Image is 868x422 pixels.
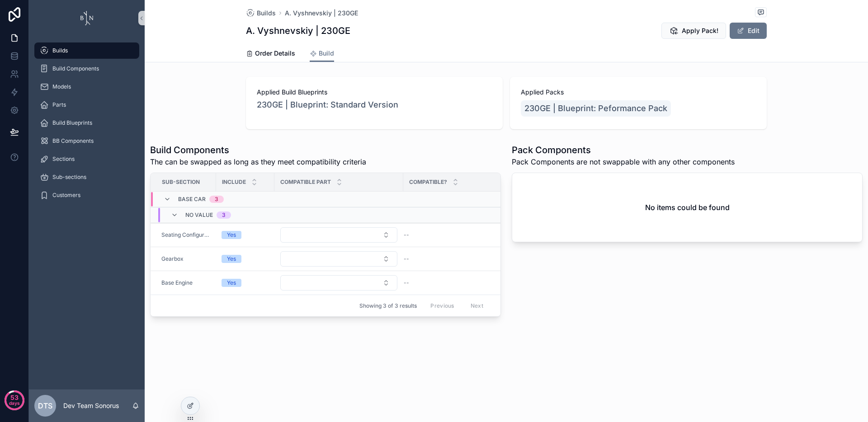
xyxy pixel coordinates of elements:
button: Edit [730,23,767,39]
span: Compatible part [280,178,331,186]
a: Seating Configuration [161,231,211,239]
span: Build Blueprints [52,119,92,127]
div: Yes [227,255,236,263]
span: BB Components [52,137,94,145]
span: No value [185,211,213,219]
span: Showing 3 of 3 results [359,302,417,309]
a: -- [404,279,540,286]
a: 230GE | Blueprint: Standard Version [257,98,398,111]
a: Select Button [280,251,398,267]
a: Base Engine [161,279,211,286]
a: Builds [246,9,276,18]
a: Base Engine [161,279,193,286]
span: Build [319,49,334,58]
p: Dev Team Sonorus [63,401,119,410]
span: Sections [52,155,75,163]
span: Models [52,83,71,90]
span: Order Details [255,49,295,58]
span: Apply Pack! [682,26,718,35]
a: 230GE | Blueprint: Peformance Pack [521,100,671,117]
span: Builds [257,9,276,18]
h1: Pack Components [512,144,735,156]
a: Parts [34,97,139,113]
h1: A. Vyshnevskiy | 230GE [246,24,350,37]
p: 53 [10,393,19,402]
a: Builds [34,42,139,59]
h1: Build Components [150,144,366,156]
a: Models [34,79,139,95]
p: days [9,397,20,409]
span: -- [404,231,409,239]
button: Select Button [280,275,397,291]
span: Pack Components are not swappable with any other components [512,156,735,167]
button: Select Button [280,251,397,267]
a: Build Components [34,61,139,77]
div: 3 [222,211,226,219]
a: Build [310,45,334,62]
a: Select Button [280,227,398,243]
button: Apply Pack! [661,23,726,39]
span: -- [404,255,409,263]
span: 230GE | Blueprint: Peformance Pack [524,102,667,115]
span: -- [404,279,409,286]
span: DTS [38,400,52,411]
span: The can be swapped as long as they meet compatibility criteria [150,156,366,167]
span: Build Components [52,65,99,72]
div: 3 [215,196,218,203]
span: Applied Build Blueprints [257,88,492,97]
a: Order Details [246,45,295,63]
div: Yes [227,231,236,239]
a: Yes [222,231,269,239]
a: -- [404,231,540,239]
span: Customers [52,192,80,199]
a: BB Components [34,133,139,149]
div: Yes [227,279,236,287]
span: Compatible? [409,178,447,186]
a: A. Vyshnevskiy | 230GE [285,9,358,18]
a: Sections [34,151,139,167]
a: Yes [222,255,269,263]
span: Builds [52,47,68,54]
a: Yes [222,279,269,287]
a: Select Button [280,275,398,291]
div: scrollable content [29,36,145,215]
a: -- [404,255,540,263]
a: Gearbox [161,255,211,263]
a: Build Blueprints [34,115,139,131]
span: Applied Packs [521,88,756,97]
span: Sub-Section [162,178,200,186]
h2: No items could be found [645,202,730,213]
a: Gearbox [161,255,184,263]
img: App logo [80,11,94,25]
a: Sub-sections [34,169,139,185]
span: Sub-sections [52,173,86,181]
button: Select Button [280,227,397,243]
span: Parts [52,101,66,108]
a: Customers [34,187,139,203]
span: Base Car [178,196,206,203]
span: Include [222,178,246,186]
